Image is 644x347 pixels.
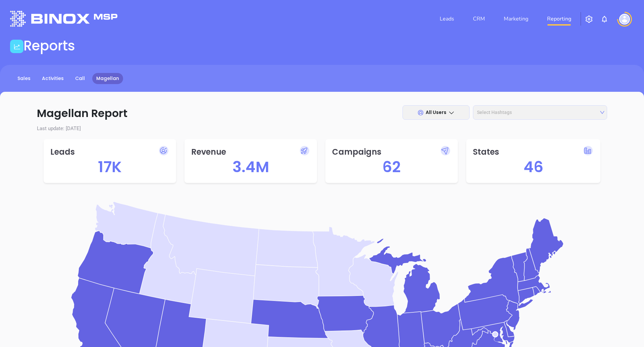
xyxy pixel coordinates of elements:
h5: 17K [50,158,169,176]
p: Magellan Report [37,105,607,121]
a: CRM [470,12,488,26]
p: Revenue [191,146,310,158]
a: Leads [437,12,457,26]
img: iconSetting [585,15,593,23]
h5: 62 [332,158,451,176]
img: logo [10,11,117,27]
h1: Reports [23,38,75,54]
h5: 3.4M [191,158,310,176]
h5: 46 [473,158,594,176]
p: Campaigns [332,146,451,158]
a: Magellan [92,73,123,84]
a: Activities [38,73,68,84]
span: All Users [426,109,446,116]
p: States [473,146,594,158]
img: user [619,14,630,25]
p: Last update: [DATE] [37,125,607,132]
img: iconNotification [600,15,608,23]
a: Sales [13,73,35,84]
a: Reporting [544,12,574,26]
a: Call [71,73,89,84]
p: Leads [50,146,169,158]
a: Marketing [501,12,531,26]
